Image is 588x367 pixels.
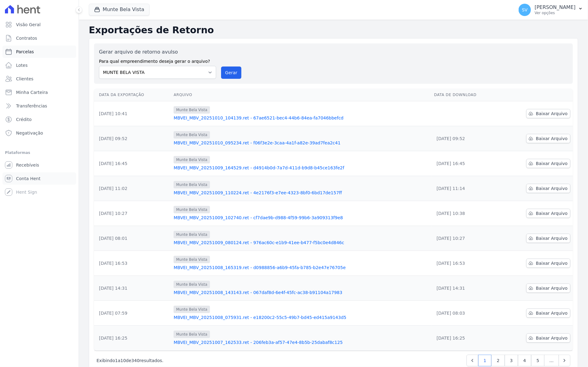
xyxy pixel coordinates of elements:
td: [DATE] 11:14 [432,176,501,201]
span: Munte Bela Vista [174,156,210,163]
a: MBVEI_MBV_20251009_102740.ret - cf7dae9b-d988-4f59-99b6-3a909313f9e8 [174,215,429,221]
span: … [544,355,559,366]
p: [PERSON_NAME] [535,4,576,10]
a: 3 [505,355,518,366]
a: 1 [478,355,491,366]
span: Conta Hent [16,175,40,182]
a: 5 [531,355,545,366]
span: Baixar Arquivo [536,160,568,167]
a: 4 [518,355,531,366]
a: Minha Carteira [2,86,76,99]
span: Munte Bela Vista [174,231,210,238]
span: 10 [121,358,126,363]
td: [DATE] 16:53 [94,251,171,276]
td: [DATE] 09:52 [432,126,501,151]
a: MBVEI_MBV_20251010_095234.ret - f06f3e2e-3caa-4a1f-a82e-39ad7fea2c41 [174,140,429,146]
span: Baixar Arquivo [536,285,568,291]
span: Munte Bela Vista [174,206,210,213]
td: [DATE] 08:01 [94,226,171,251]
a: Baixar Arquivo [526,333,570,343]
span: SV [522,8,528,12]
span: Baixar Arquivo [536,111,568,117]
span: Baixar Arquivo [536,310,568,316]
td: [DATE] 14:31 [432,276,501,301]
span: Baixar Arquivo [536,210,568,216]
a: Baixar Arquivo [526,284,570,293]
a: MBVEI_MBV_20251009_110224.ret - 4e2176f3-e7ee-4323-8bf0-6bd17de157ff [174,190,429,196]
td: [DATE] 07:59 [94,301,171,326]
a: Baixar Arquivo [526,309,570,318]
span: 340 [131,358,140,363]
button: SV [PERSON_NAME] Ver opções [514,1,588,18]
td: [DATE] 10:27 [94,201,171,226]
td: [DATE] 16:53 [432,251,501,276]
a: Contratos [2,32,76,44]
a: Negativação [2,127,76,139]
div: Plataformas [5,149,74,156]
span: Munte Bela Vista [174,256,210,263]
a: MBVEI_MBV_20251008_165319.ret - d0988856-a6b9-45fa-b785-b2e47e76705e [174,264,429,271]
td: [DATE] 10:41 [94,101,171,126]
th: Data da Exportação [94,89,171,101]
p: Exibindo a de resultados. [97,357,163,364]
a: Baixar Arquivo [526,234,570,243]
td: [DATE] 10:27 [432,226,501,251]
label: Gerar arquivo de retorno avulso [99,48,216,56]
span: Munte Bela Vista [174,106,210,114]
span: Munte Bela Vista [174,281,210,288]
span: Baixar Arquivo [536,185,568,192]
a: MBVEI_MBV_20251009_080124.ret - 976ac60c-e1b9-41ee-b477-f5bc0e4d846c [174,240,429,246]
span: Munte Bela Vista [174,131,210,139]
span: Contratos [16,35,37,41]
label: Para qual empreendimento deseja gerar o arquivo? [99,56,216,65]
a: MBVEI_MBV_20251007_162533.ret - 206feb3a-af57-47e4-8b5b-25dabaf8c125 [174,339,429,345]
span: Visão Geral [16,22,41,28]
span: Clientes [16,76,33,82]
td: [DATE] 09:52 [94,126,171,151]
td: [DATE] 16:25 [94,326,171,351]
th: Arquivo [171,89,432,101]
a: MBVEI_MBV_20251008_143143.ret - 067daf8d-6e4f-45fc-ac38-b91104a17983 [174,289,429,296]
a: Conta Hent [2,172,76,185]
a: Baixar Arquivo [526,259,570,268]
a: Crédito [2,113,76,126]
a: Transferências [2,100,76,112]
a: Baixar Arquivo [526,209,570,218]
h2: Exportações de Retorno [89,25,578,36]
td: [DATE] 16:45 [94,151,171,176]
td: [DATE] 08:03 [432,301,501,326]
a: Recebíveis [2,159,76,171]
span: Baixar Arquivo [536,135,568,142]
a: Next [559,355,570,366]
a: Clientes [2,73,76,85]
span: Transferências [16,103,47,109]
a: 2 [491,355,505,366]
td: [DATE] 11:02 [94,176,171,201]
span: Baixar Arquivo [536,235,568,241]
span: Munte Bela Vista [174,181,210,188]
a: MBVEI_MBV_20251008_075931.ret - e18200c2-55c5-49b7-bd45-ed415a9143d5 [174,314,429,321]
a: Baixar Arquivo [526,159,570,168]
span: Parcelas [16,49,34,55]
td: [DATE] 14:31 [94,276,171,301]
span: Baixar Arquivo [536,260,568,266]
td: [DATE] 16:25 [432,326,501,351]
span: Baixar Arquivo [536,335,568,341]
span: Negativação [16,130,43,136]
td: [DATE] 16:45 [432,151,501,176]
p: Ver opções [535,10,576,15]
span: Munte Bela Vista [174,306,210,313]
span: Lotes [16,62,28,68]
button: Munte Bela Vista [89,4,150,15]
span: Crédito [16,116,32,123]
span: Munte Bela Vista [174,331,210,338]
a: Baixar Arquivo [526,109,570,118]
a: MBVEI_MBV_20251009_164529.ret - d4914b0d-7a7d-411d-b9d8-b45ce163fe2f [174,165,429,171]
td: [DATE] 10:38 [432,201,501,226]
a: MBVEI_MBV_20251010_104139.ret - 67ae6521-bec4-44b6-84ea-fa7046bbefcd [174,115,429,121]
a: Parcelas [2,46,76,58]
a: Previous [467,355,478,366]
th: Data de Download [432,89,501,101]
span: Minha Carteira [16,89,48,95]
a: Baixar Arquivo [526,184,570,193]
